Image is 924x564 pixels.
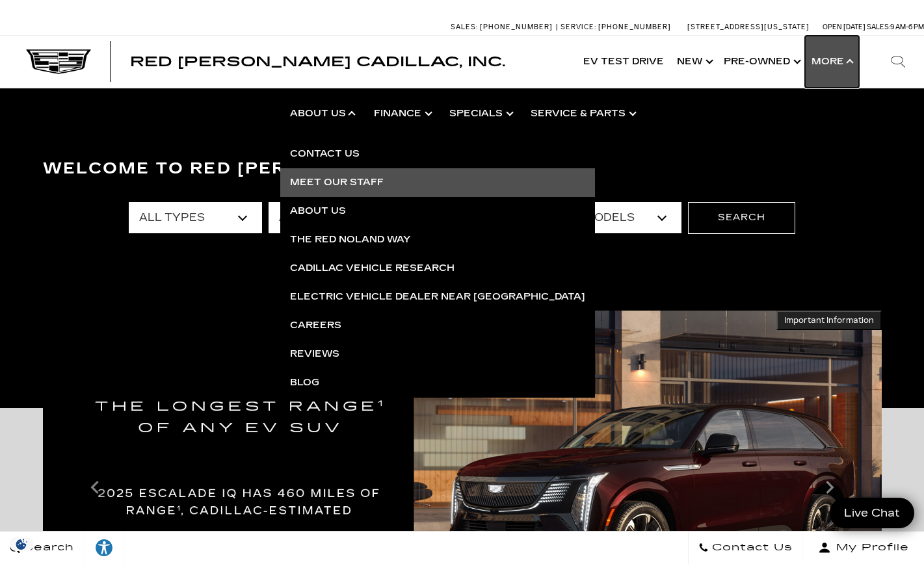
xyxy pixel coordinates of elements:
[776,311,882,330] button: Important Information
[82,468,108,507] div: Previous
[577,36,670,88] a: EV Test Drive
[561,23,596,31] span: Service:
[440,88,521,140] a: Specials
[823,23,865,31] span: Open [DATE]
[43,156,882,182] h3: Welcome to Red [PERSON_NAME] Cadillac, Inc.
[7,537,36,551] section: Click to Open Cookie Consent Modal
[280,168,595,197] a: Meet Our Staff
[280,225,595,254] a: The Red Noland Way
[480,23,553,31] span: [PHONE_NUMBER]
[85,532,124,564] a: Explore your accessibility options
[890,23,924,31] span: 9 AM-6 PM
[688,532,803,564] a: Contact Us
[53,213,53,214] a: Accessible Carousel
[717,36,805,88] a: Pre-Owned
[280,311,595,340] a: Careers
[269,202,402,233] select: Filter by year
[280,197,595,225] a: About Us
[872,36,924,88] div: Search
[451,23,556,31] a: Sales: [PHONE_NUMBER]
[830,498,914,528] a: Live Chat
[451,23,478,31] span: Sales:
[831,539,909,557] span: My Profile
[687,23,810,31] a: [STREET_ADDRESS][US_STATE]
[838,506,906,520] span: Live Chat
[280,340,595,368] a: Reviews
[85,538,124,558] div: Explore your accessibility options
[803,532,924,564] button: Open user profile menu
[280,368,595,397] a: Blog
[817,468,843,507] div: Next
[556,23,674,31] a: Service: [PHONE_NUMBER]
[280,283,595,311] a: Electric Vehicle Dealer near [GEOGRAPHIC_DATA]
[521,88,644,140] a: Service & Parts
[26,49,91,74] img: Cadillac Dark Logo with Cadillac White Text
[688,202,795,233] button: Search
[548,202,681,233] select: Filter by model
[805,36,859,88] button: More
[280,140,595,168] a: Contact Us
[129,202,262,233] select: Filter by type
[7,537,36,551] img: Opt-Out Icon
[20,539,74,557] span: Search
[867,23,890,31] span: Sales:
[670,36,717,88] a: New
[130,54,505,70] span: Red [PERSON_NAME] Cadillac, Inc.
[280,254,595,283] a: Cadillac Vehicle Research
[130,55,505,68] a: Red [PERSON_NAME] Cadillac, Inc.
[784,315,874,326] span: Important Information
[598,23,671,31] span: [PHONE_NUMBER]
[364,88,440,140] a: Finance
[709,539,793,557] span: Contact Us
[280,88,364,140] a: About Us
